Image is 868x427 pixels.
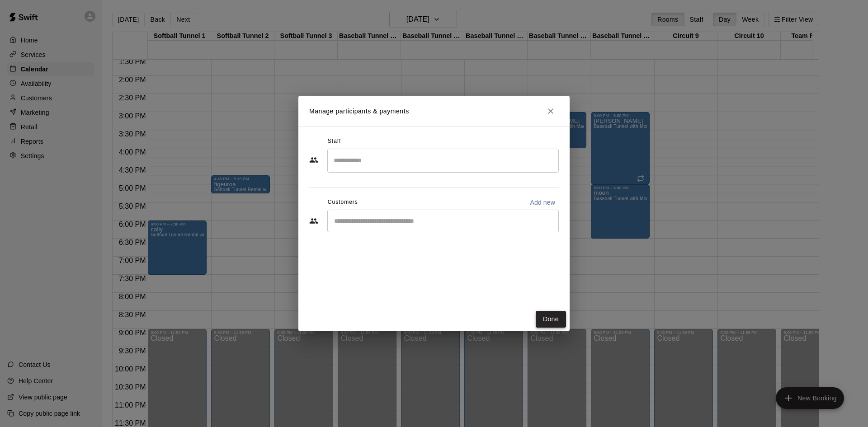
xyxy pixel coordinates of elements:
[309,155,318,164] svg: Staff
[542,103,559,119] button: Close
[309,216,318,225] svg: Customers
[327,149,559,173] div: Search staff
[526,195,559,210] button: Add new
[536,311,566,328] button: Done
[309,107,409,116] p: Manage participants & payments
[327,210,559,232] div: Start typing to search customers...
[328,195,358,210] span: Customers
[328,134,341,149] span: Staff
[530,198,555,207] p: Add new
